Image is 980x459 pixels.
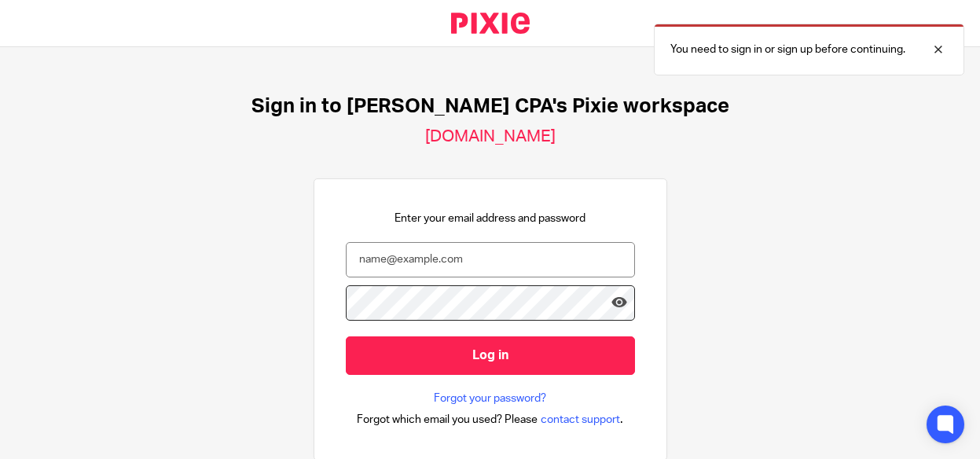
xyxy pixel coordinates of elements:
div: . [357,410,623,428]
input: name@example.com [346,242,635,277]
span: contact support [541,412,620,428]
h2: [DOMAIN_NAME] [425,127,556,147]
a: Forgot your password? [434,391,546,406]
span: Forgot which email you used? Please [357,412,538,428]
h1: Sign in to [PERSON_NAME] CPA's Pixie workspace [251,94,729,119]
p: Enter your email address and password [395,211,585,226]
p: You need to sign in or sign up before continuing. [670,42,905,57]
input: Log in [346,336,635,375]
